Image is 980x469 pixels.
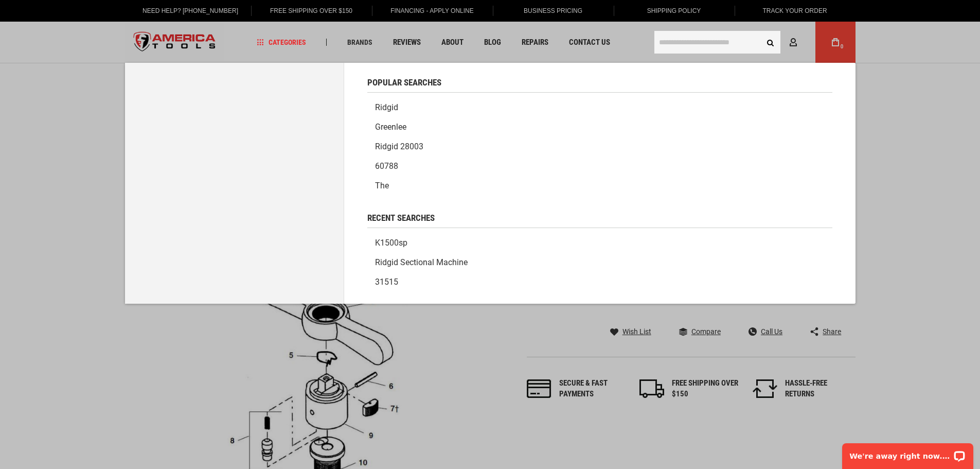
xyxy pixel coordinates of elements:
[367,272,832,292] a: 31515
[347,39,372,46] span: Brands
[367,137,832,157] a: Ridgid 28003
[367,253,832,272] a: ridgid sectional machine
[761,32,780,52] button: Search
[343,36,377,49] a: Brands
[367,117,832,137] a: Greenlee
[835,437,980,469] iframe: LiveChat chat widget
[367,157,832,176] a: 60788
[257,39,306,46] span: Categories
[367,233,832,253] a: k1500sp
[252,36,311,49] a: Categories
[367,78,441,87] span: Popular Searches
[367,214,435,222] span: Recent Searches
[367,176,832,196] a: The
[367,98,832,117] a: Ridgid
